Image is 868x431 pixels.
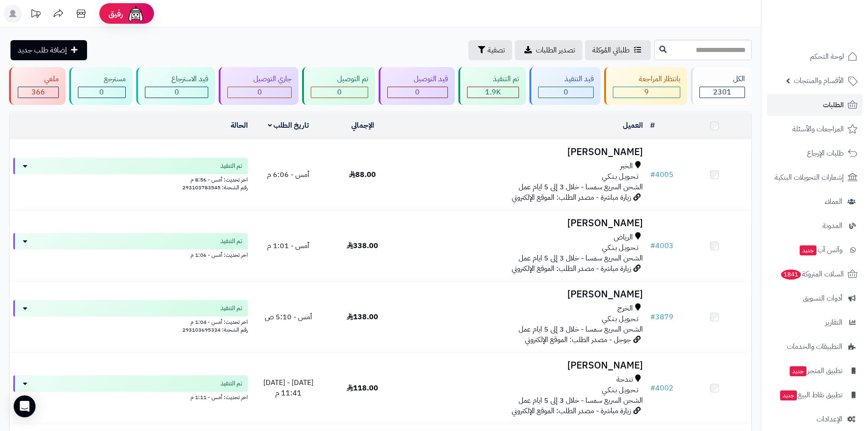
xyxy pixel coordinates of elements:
[810,50,844,63] span: لوحة التحكم
[767,263,863,285] a: السلات المتروكة1841
[347,383,378,394] span: 118.00
[644,87,649,98] span: 9
[790,366,806,376] span: جديد
[221,161,242,171] span: تم التنفيذ
[613,74,681,84] div: بانتظار المراجعة
[602,67,689,105] a: بانتظار المراجعة 9
[650,383,655,394] span: #
[794,74,844,87] span: الأقسام والمنتجات
[650,169,655,180] span: #
[767,239,863,261] a: وآتس آبجديد
[767,360,863,382] a: تطبيق المتجرجديد
[221,237,242,246] span: تم التنفيذ
[767,215,863,237] a: المدونة
[263,377,313,399] span: [DATE] - [DATE] 11:41 م
[780,269,802,280] span: 1841
[467,87,519,98] div: 1926
[512,263,631,274] span: زيارة مباشرة - مصدر الطلب: الموقع الإلكتروني
[825,195,842,208] span: العملاء
[650,240,655,251] span: #
[806,7,859,26] img: logo-2.png
[564,87,568,98] span: 0
[13,249,248,259] div: اخر تحديث: أمس - 1:06 م
[485,87,501,98] span: 1.9K
[767,142,863,164] a: طلبات الإرجاع
[403,218,643,228] h3: [PERSON_NAME]
[616,374,633,385] span: تندحة
[515,40,582,60] a: تصدير الطلبات
[388,87,447,98] div: 0
[145,87,208,98] div: 0
[415,87,420,98] span: 0
[31,87,45,98] span: 366
[650,383,673,394] a: #4002
[347,240,378,251] span: 338.00
[512,405,631,416] span: زيارة مباشرة - مصدر الطلب: الموقع الإلكتروني
[145,74,208,84] div: قيد الاسترجاع
[349,169,376,180] span: 88.00
[713,87,731,98] span: 2301
[592,45,630,56] span: طلباتي المُوكلة
[7,67,67,105] a: ملغي 366
[602,243,638,253] span: تـحـويـل بـنـكـي
[825,316,842,329] span: التقارير
[403,289,643,300] h3: [PERSON_NAME]
[13,317,248,326] div: اخر تحديث: أمس - 1:04 م
[14,395,36,417] div: Open Intercom Messenger
[620,161,633,171] span: الخبر
[767,336,863,358] a: التطبيقات والخدمات
[468,40,512,60] button: تصفية
[351,120,374,131] a: الإجمالي
[519,253,643,264] span: الشحن السريع سمسا - خلال 3 إلى 5 ايام عمل
[267,169,309,180] span: أمس - 6:06 م
[650,120,655,131] a: #
[18,45,67,56] span: إضافة طلب جديد
[689,67,754,105] a: الكل2301
[623,120,643,131] a: العميل
[257,87,262,98] span: 0
[13,174,248,184] div: اخر تحديث: أمس - 8:56 م
[602,171,638,182] span: تـحـويـل بـنـكـي
[585,40,651,60] a: طلباتي المُوكلة
[614,232,633,243] span: الرياض
[650,169,673,180] a: #4005
[265,312,312,322] span: أمس - 5:10 ص
[488,45,505,56] span: تصفية
[525,334,631,345] span: جوجل - مصدر الطلب: الموقع الإلكتروني
[127,5,145,23] img: ai-face.png
[800,245,817,255] span: جديد
[182,183,248,192] span: رقم الشحنة: 293103783545
[613,87,680,98] div: 9
[182,326,248,334] span: رقم الشحنة: 293103695334
[767,408,863,430] a: الإعدادات
[807,147,844,160] span: طلبات الإرجاع
[300,67,377,105] a: تم التوصيل 0
[792,123,844,135] span: المراجعات والأسئلة
[311,87,368,98] div: 0
[134,67,217,105] a: قيد الاسترجاع 0
[767,191,863,213] a: العملاء
[221,304,242,313] span: تم التنفيذ
[403,147,643,157] h3: [PERSON_NAME]
[18,74,59,84] div: ملغي
[231,120,248,131] a: الحالة
[650,312,655,322] span: #
[108,8,123,19] span: رفيق
[767,118,863,140] a: المراجعات والأسئلة
[228,87,292,98] div: 0
[767,312,863,333] a: التقارير
[175,87,179,98] span: 0
[13,392,248,401] div: اخر تحديث: أمس - 1:11 م
[457,67,528,105] a: تم التنفيذ 1.9K
[268,120,309,131] a: تاريخ الطلب
[403,360,643,371] h3: [PERSON_NAME]
[337,87,342,98] span: 0
[221,379,242,388] span: تم التنفيذ
[24,5,47,25] a: تحديثات المنصة
[387,74,448,84] div: قيد التوصيل
[467,74,519,84] div: تم التنفيذ
[780,268,844,280] span: السلات المتروكة
[347,312,378,322] span: 138.00
[602,314,638,324] span: تـحـويـل بـنـكـي
[78,74,126,84] div: مسترجع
